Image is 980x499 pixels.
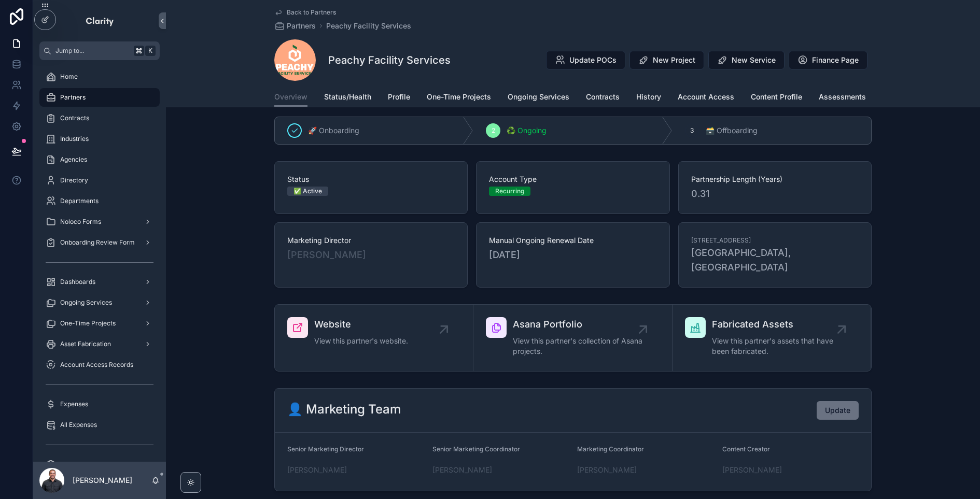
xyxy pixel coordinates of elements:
[324,88,371,108] a: Status/Health
[60,73,78,81] span: Home
[492,126,495,135] span: 2
[427,88,491,108] a: One-Time Projects
[691,174,859,184] span: Partnership Length (Years)
[489,174,656,184] span: Account Type
[489,235,656,246] span: Manual Ongoing Renewal Date
[708,51,785,69] button: New Service
[287,235,455,246] span: Marketing Director
[586,88,620,108] a: Contracts
[39,314,160,333] a: One-Time Projects
[39,67,160,86] a: Home
[60,238,135,247] span: Onboarding Review Form
[388,92,410,102] span: Profile
[39,41,160,60] button: Jump to...K
[819,88,866,108] a: Assessments
[586,92,620,102] span: Contracts
[274,21,316,31] a: Partners
[39,293,160,312] a: Ongoing Services
[60,176,88,184] span: Directory
[691,187,859,201] span: 0.31
[60,298,112,307] span: Ongoing Services
[636,88,661,108] a: History
[636,92,661,102] span: History
[60,135,89,143] span: Industries
[678,92,734,102] span: Account Access
[722,445,770,453] span: Content Creator
[60,460,90,468] span: My Forms
[473,305,672,371] a: Asana PortfolioView this partner's collection of Asana projects.
[653,55,695,65] span: New Project
[751,92,802,102] span: Content Profile
[287,8,336,17] span: Back to Partners
[577,465,637,475] span: [PERSON_NAME]
[427,92,491,102] span: One-Time Projects
[287,248,366,262] a: [PERSON_NAME]
[39,150,160,169] a: Agencies
[308,125,359,136] span: 🚀 Onboarding
[60,421,97,429] span: All Expenses
[691,246,859,275] span: [GEOGRAPHIC_DATA], [GEOGRAPHIC_DATA]
[60,114,89,122] span: Contracts
[314,336,408,346] span: View this partner's website.
[39,171,160,190] a: Directory
[293,187,322,196] div: ✅ Active
[39,88,160,107] a: Partners
[146,47,155,55] span: K
[274,92,307,102] span: Overview
[60,155,87,164] span: Agencies
[39,109,160,127] a: Contracts
[722,465,782,475] a: [PERSON_NAME]
[812,55,859,65] span: Finance Page
[85,12,115,29] img: App logo
[60,319,116,327] span: One-Time Projects
[388,88,410,108] a: Profile
[33,60,166,462] div: scrollable content
[60,361,133,369] span: Account Access Records
[287,445,364,453] span: Senior Marketing Director
[39,416,160,434] a: All Expenses
[60,278,95,286] span: Dashboards
[712,336,842,357] span: View this partner's assets that have been fabricated.
[432,445,520,453] span: Senior Marketing Coordinator
[577,445,644,453] span: Marketing Coordinator
[287,465,347,475] a: [PERSON_NAME]
[789,51,867,69] button: Finance Page
[39,395,160,414] a: Expenses
[673,305,871,371] a: Fabricated AssetsView this partner's assets that have been fabricated.
[324,92,371,102] span: Status/Health
[314,317,408,332] span: Website
[712,317,842,332] span: Fabricated Assets
[39,273,160,291] a: Dashboards
[60,400,88,408] span: Expenses
[690,126,694,135] span: 3
[39,130,160,148] a: Industries
[73,475,132,486] p: [PERSON_NAME]
[508,92,569,102] span: Ongoing Services
[569,55,617,65] span: Update POCs
[489,248,656,262] span: [DATE]
[287,21,316,31] span: Partners
[326,21,411,31] a: Peachy Facility Services
[274,88,307,107] a: Overview
[513,317,642,332] span: Asana Portfolio
[39,192,160,210] a: Departments
[60,93,86,102] span: Partners
[432,465,492,475] a: [PERSON_NAME]
[39,355,160,374] a: Account Access Records
[287,174,455,184] span: Status
[819,92,866,102] span: Assessments
[39,335,160,353] a: Asset Fabrication
[60,218,101,226] span: Noloco Forms
[817,401,859,420] button: Update
[60,197,99,205] span: Departments
[629,51,704,69] button: New Project
[706,125,758,136] span: 🗃 Offboarding
[508,88,569,108] a: Ongoing Services
[275,305,473,371] a: WebsiteView this partner's website.
[507,125,547,136] span: ♻️ Ongoing
[60,340,111,348] span: Asset Fabrication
